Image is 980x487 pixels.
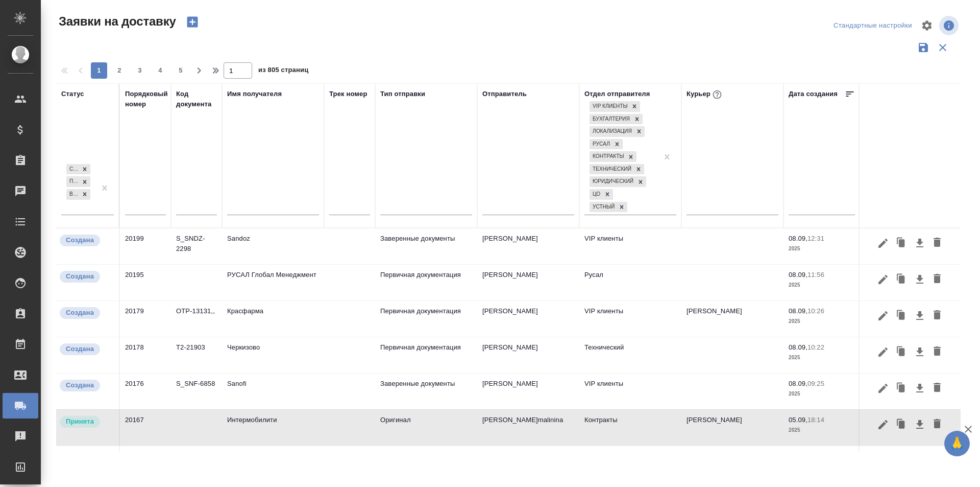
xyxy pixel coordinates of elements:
[681,410,783,446] td: [PERSON_NAME]
[589,125,646,138] div: VIP клиенты, Бухгалтерия, Локализация, Русал, Контракты, Технический, Юридический, ЦО, Устный
[589,188,614,201] div: VIP клиенты, Бухгалтерия, Локализация, Русал, Контракты, Технический, Юридический, ЦО, Устный
[807,343,824,351] p: 10:22
[939,16,961,35] span: Посмотреть информацию
[933,38,952,57] button: Сбросить фильтры
[590,126,633,137] div: Локализация
[66,416,94,427] p: Принята
[66,380,94,390] p: Создана
[914,38,933,57] button: Сохранить фильтры
[65,163,91,176] div: Создана, Принята, В пути
[944,431,970,456] button: 🙏
[65,175,91,188] div: Создана, Принята, В пути
[324,446,375,482] td: 497-013481015
[173,62,189,79] button: 5
[911,379,928,398] button: Скачать
[948,433,966,454] span: 🙏
[111,62,128,79] button: 2
[375,337,477,373] td: Первичная документация
[120,446,171,482] td: 19997
[584,89,650,99] div: Отдел отправителя
[681,301,783,337] td: [PERSON_NAME]
[66,271,94,282] p: Создана
[477,265,579,300] td: [PERSON_NAME]
[180,13,205,31] button: Создать
[928,415,946,434] button: Удалить
[152,65,168,76] span: 4
[222,374,324,409] td: Sanofi
[710,88,724,101] button: При выборе курьера статус заявки автоматически поменяется на «Принята»
[892,415,911,434] button: Клонировать
[789,89,838,99] div: Дата создания
[807,416,824,424] p: 18:14
[171,337,222,373] td: Т2-21903
[171,301,222,337] td: OTP-13131,,
[915,13,939,38] span: Настроить таблицу
[222,228,324,264] td: Sandoz
[171,446,222,482] td: Т2-21713
[66,308,94,318] p: Создана
[789,244,855,254] p: 2025
[789,316,855,327] p: 2025
[874,451,892,471] button: Редактировать
[579,337,681,373] td: Технический
[911,270,928,289] button: Скачать
[807,235,824,242] p: 12:31
[874,379,892,398] button: Редактировать
[892,342,911,362] button: Клонировать
[789,380,807,387] p: 08.09,
[65,188,91,201] div: Создана, Принята, В пути
[59,306,114,320] div: Новая заявка, еще не передана в работу
[61,89,84,99] div: Статус
[120,410,171,446] td: 20167
[59,342,114,356] div: Новая заявка, еще не передана в работу
[227,89,282,99] div: Имя получателя
[892,379,911,398] button: Клонировать
[589,201,628,214] div: VIP клиенты, Бухгалтерия, Локализация, Русал, Контракты, Технический, Юридический, ЦО, Устный
[132,65,148,76] span: 3
[590,202,616,213] div: Устный
[892,306,911,326] button: Клонировать
[789,235,807,242] p: 08.09,
[380,89,425,99] div: Тип отправки
[59,270,114,284] div: Новая заявка, еще не передана в работу
[589,150,638,163] div: VIP клиенты, Бухгалтерия, Локализация, Русал, Контракты, Технический, Юридический, ЦО, Устный
[911,451,928,471] button: Скачать
[589,113,644,126] div: VIP клиенты, Бухгалтерия, Локализация, Русал, Контракты, Технический, Юридический, ЦО, Устный
[789,343,807,351] p: 08.09,
[477,337,579,373] td: [PERSON_NAME]
[579,228,681,264] td: VIP клиенты
[789,353,855,363] p: 2025
[375,301,477,337] td: Первичная документация
[375,410,477,446] td: Оригинал
[928,306,946,326] button: Удалить
[258,64,308,79] span: из 805 страниц
[152,62,168,79] button: 4
[329,89,367,99] div: Трек номер
[66,344,94,354] p: Создана
[66,176,79,187] div: Принята
[928,234,946,253] button: Удалить
[579,410,681,446] td: Контракты
[482,89,527,99] div: Отправитель
[589,175,647,188] div: VIP клиенты, Бухгалтерия, Локализация, Русал, Контракты, Технический, Юридический, ЦО, Устный
[173,65,189,76] span: 5
[120,301,171,337] td: 20179
[874,342,892,362] button: Редактировать
[687,88,724,101] div: Курьер
[375,446,477,482] td: Первичная документация
[579,446,681,482] td: Технический
[928,379,946,398] button: Удалить
[66,235,94,245] p: Создана
[589,138,624,151] div: VIP клиенты, Бухгалтерия, Локализация, Русал, Контракты, Технический, Юридический, ЦО, Устный
[477,228,579,264] td: [PERSON_NAME]
[59,451,114,465] div: Заявка принята в работу
[477,446,579,482] td: [PERSON_NAME]
[120,228,171,264] td: 20199
[590,139,611,150] div: Русал
[375,374,477,409] td: Заверенные документы
[111,65,128,76] span: 2
[892,234,911,253] button: Клонировать
[120,374,171,409] td: 20176
[375,265,477,300] td: Первичная документация
[171,374,222,409] td: S_SNF-6858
